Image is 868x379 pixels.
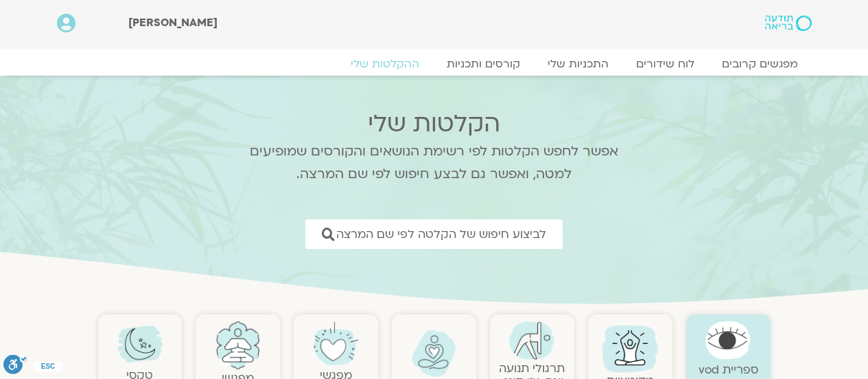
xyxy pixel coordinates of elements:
[336,228,546,241] span: לביצוע חיפוש של הקלטה לפי שם המרצה
[433,57,534,71] a: קורסים ותכניות
[534,57,622,71] a: התכניות שלי
[232,140,637,186] p: אפשר לחפש הקלטות לפי רשימת הנושאים והקורסים שמופיעים למטה, ואפשר גם לבצע חיפוש לפי שם המרצה.
[337,57,433,71] a: ההקלטות שלי
[128,15,218,30] span: [PERSON_NAME]
[305,219,563,249] a: לביצוע חיפוש של הקלטה לפי שם המרצה
[622,57,708,71] a: לוח שידורים
[232,110,637,138] h2: הקלטות שלי
[57,57,812,71] nav: Menu
[708,57,812,71] a: מפגשים קרובים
